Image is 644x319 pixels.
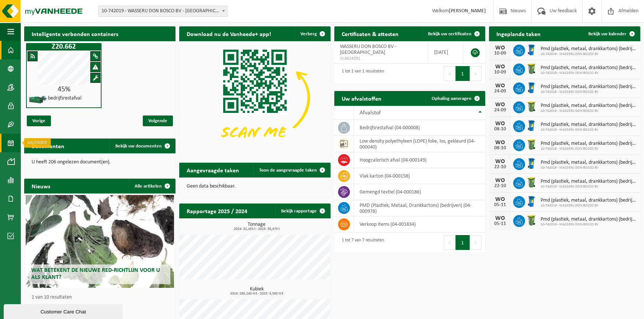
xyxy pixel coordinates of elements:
iframe: chat widget [4,303,124,319]
a: Ophaling aanvragen [426,91,484,106]
span: VLA614291 [340,56,423,62]
div: 1 tot 7 van 7 resultaten [338,234,384,251]
span: WASSERIJ DON BOSCO BV - [GEOGRAPHIC_DATA] [340,44,396,55]
span: 10-742019 - WASSERIJ DON BOSCO BV [541,90,637,94]
div: 1 tot 1 van 1 resultaten [338,65,384,82]
img: WB-0240-HPE-BE-01 [525,81,538,94]
h2: Aangevraagde taken [179,163,247,177]
span: Toon de aangevraagde taken [259,168,317,173]
div: 22-10 [493,183,508,189]
p: 1 van 10 resultaten [32,295,172,300]
span: 10-742019 - WASSERIJ DON BOSCO BV [541,147,637,151]
span: 10-742019 - WASSERIJ DON BOSCO BV [541,52,637,56]
span: Pmd (plastiek, metaal, drankkartons) (bedrijven) [541,217,637,222]
img: WB-0240-HPE-BE-01 [525,157,538,170]
button: 1 [455,235,470,250]
td: verkoop items (04-001834) [354,217,486,232]
button: Previous [444,235,455,250]
td: low density polyethyleen (LDPE) folie, los, gekleurd (04-000040) [354,136,486,152]
h3: Kubiek [183,287,331,296]
div: 45% [27,86,101,93]
button: 1 [455,66,470,81]
span: 10-742019 - WASSERIJ DON BOSCO BV [541,222,637,227]
a: Bekijk uw certificaten [422,26,484,41]
img: WB-0240-HPE-BE-01 [525,119,538,132]
span: 10-742019 - WASSERIJ DON BOSCO BV [541,166,637,170]
div: WO [493,140,508,146]
div: WO [493,215,508,221]
h2: Nieuws [24,179,58,193]
span: Pmd (plastiek, metaal, drankkartons) (bedrijven) [541,198,637,204]
div: 24-09 [493,108,508,113]
div: WO [493,121,508,127]
div: WO [493,102,508,108]
h2: Uw afvalstoffen [334,91,389,105]
span: Pmd (plastiek, metaal, drankkartons) (bedrijven) [541,141,637,147]
div: WO [493,159,508,165]
h3: Tonnage [183,222,331,231]
span: Wat betekent de nieuwe RED-richtlijn voor u als klant? [31,267,160,280]
td: [DATE] [428,41,463,64]
img: WB-0240-HPE-GN-50 [525,176,538,189]
span: 10-742019 - WASSERIJ DON BOSCO BV - SINT-NIKLAAS [99,6,227,16]
div: 05-11 [493,202,508,208]
div: WO [493,178,508,183]
td: hoogcalorisch afval (04-000149) [354,152,486,168]
span: Pmd (plastiek, metaal, drankkartons) (bedrijven) [541,103,637,109]
button: Next [470,66,482,81]
span: Volgende [143,115,173,126]
h2: Download nu de Vanheede+ app! [179,26,278,41]
div: WO [493,83,508,89]
p: U heeft 206 ongelezen document(en). [32,160,168,165]
span: Bekijk uw kalender [588,32,627,36]
div: 08-10 [493,146,508,151]
td: vlak karton (04-000158) [354,168,486,184]
img: WB-0240-HPE-BE-01 [525,43,538,56]
span: 10-742019 - WASSERIJ DON BOSCO BV - SINT-NIKLAAS [98,6,228,17]
img: WB-0240-HPE-GN-50 [525,138,538,151]
img: WB-0240-HPE-BE-01 [525,195,538,208]
span: 10-742019 - WASSERIJ DON BOSCO BV [541,204,637,208]
span: Afvalstof [360,110,381,116]
img: WB-0240-HPE-GN-50 [525,214,538,227]
h4: bedrijfsrestafval [48,96,81,101]
a: Wat betekent de nieuwe RED-richtlijn voor u als klant? [26,195,174,288]
div: 08-10 [493,127,508,132]
td: bedrijfsrestafval (04-000008) [354,120,486,136]
a: Toon de aangevraagde taken [253,163,330,178]
a: Bekijk uw kalender [582,26,640,41]
span: Bekijk uw certificaten [428,32,471,36]
span: 2024: 32,455 t - 2025: 38,470 t [183,227,331,231]
span: Pmd (plastiek, metaal, drankkartons) (bedrijven) [541,122,637,128]
h1: Z20.662 [28,43,100,51]
span: 10-742019 - WASSERIJ DON BOSCO BV [541,185,637,189]
img: HK-XZ-20-GN-01 [29,95,47,104]
div: 10-09 [493,70,508,75]
div: WO [493,45,508,51]
img: WB-0240-HPE-GN-50 [525,62,538,75]
h2: Rapportage 2025 / 2024 [179,204,255,218]
button: Next [470,235,482,250]
span: Pmd (plastiek, metaal, drankkartons) (bedrijven) [541,65,637,71]
h2: Ingeplande taken [489,26,548,41]
span: Verberg [300,32,317,36]
td: gemengd textiel (04-000186) [354,184,486,200]
span: Pmd (plastiek, metaal, drankkartons) (bedrijven) [541,179,637,185]
div: 10-09 [493,51,508,56]
img: WB-0240-HPE-GN-50 [525,100,538,113]
span: Pmd (plastiek, metaal, drankkartons) (bedrijven) [541,84,637,90]
h2: Documenten [24,139,72,153]
span: Ophaling aanvragen [432,96,471,101]
button: Previous [444,66,455,81]
strong: [PERSON_NAME] [449,8,486,14]
div: 22-10 [493,165,508,170]
button: Verberg [294,26,330,41]
h2: Certificaten & attesten [334,26,406,41]
span: 10-742019 - WASSERIJ DON BOSCO BV [541,109,637,113]
h2: Intelligente verbonden containers [24,26,176,41]
span: Pmd (plastiek, metaal, drankkartons) (bedrijven) [541,160,637,166]
span: Pmd (plastiek, metaal, drankkartons) (bedrijven) [541,46,637,52]
a: Bekijk rapportage [275,204,330,218]
span: 10-742019 - WASSERIJ DON BOSCO BV [541,128,637,132]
